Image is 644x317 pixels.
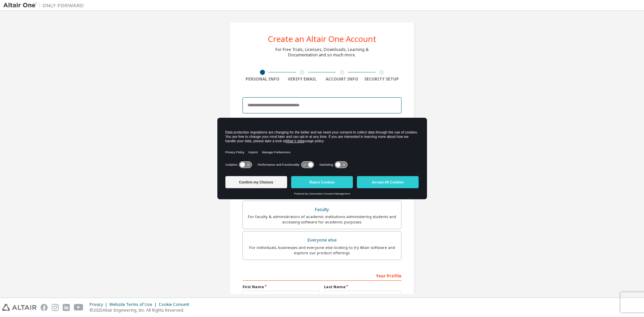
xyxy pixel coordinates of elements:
[90,302,109,307] div: Privacy
[243,76,282,82] div: Personal Info
[247,214,397,225] div: For faculty & administrators of academic institutions administering students and accessing softwa...
[324,284,401,289] label: Last Name
[41,304,48,311] img: facebook.svg
[243,284,320,289] label: First Name
[74,304,84,311] img: youtube.svg
[275,47,369,58] div: For Free Trials, Licenses, Downloads, Learning & Documentation and so much more.
[268,35,376,43] div: Create an Altair One Account
[52,304,59,311] img: instagram.svg
[243,270,401,281] div: Your Profile
[63,304,70,311] img: linkedin.svg
[282,76,322,82] div: Verify Email
[322,76,362,82] div: Account Info
[247,205,397,214] div: Faculty
[3,2,87,9] img: Altair One
[159,302,193,307] div: Cookie Consent
[247,245,397,256] div: For individuals, businesses and everyone else looking to try Altair software and explore our prod...
[362,76,402,82] div: Security Setup
[109,302,159,307] div: Website Terms of Use
[2,304,37,311] img: altair_logo.svg
[90,307,193,313] p: © 2025 Altair Engineering, Inc. All Rights Reserved.
[247,235,397,245] div: Everyone else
